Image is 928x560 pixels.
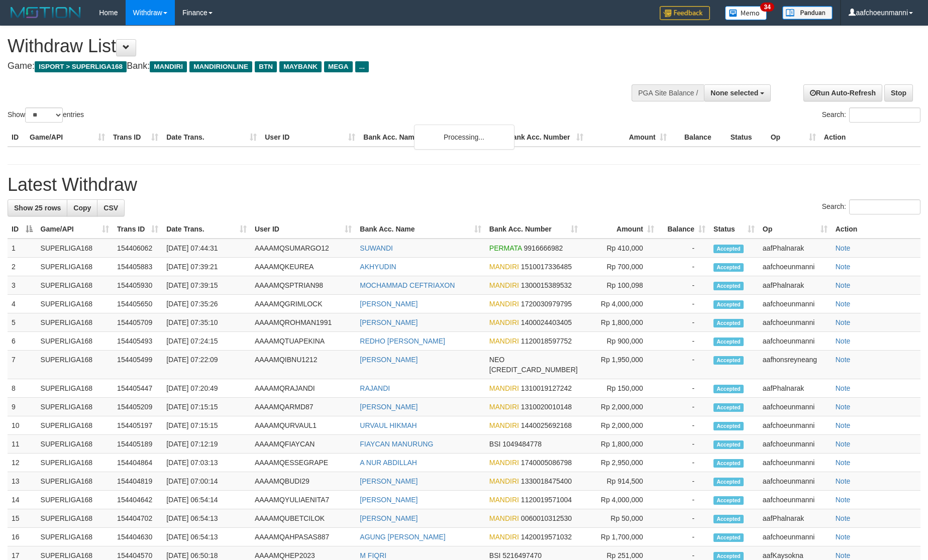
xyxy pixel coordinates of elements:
span: Show 25 rows [14,204,61,212]
th: Action [820,128,920,147]
td: aafPhalnarak [759,379,832,398]
td: SUPERLIGA168 [37,379,114,398]
span: Copy 9916666982 to clipboard [524,244,563,252]
td: 154406062 [113,239,162,258]
td: SUPERLIGA168 [37,295,114,313]
td: Rp 100,098 [582,276,658,295]
th: Status: activate to sort column ascending [709,220,759,239]
td: AAAAMQRAJANDI [251,379,356,398]
td: AAAAMQKEUREA [251,258,356,276]
th: Trans ID [109,128,162,147]
td: AAAAMQARMD87 [251,398,356,416]
td: [DATE] 07:44:31 [162,239,251,258]
span: Accepted [713,440,744,449]
span: Copy 1510017336485 to clipboard [521,263,572,271]
span: Accepted [713,478,744,486]
td: SUPERLIGA168 [37,351,114,379]
th: Date Trans.: activate to sort column ascending [162,220,251,239]
span: Copy 1440025692168 to clipboard [521,421,572,429]
th: Game/API [26,128,109,147]
td: AAAAMQURVAUL1 [251,416,356,435]
td: 154405209 [113,398,162,416]
a: M FIQRI [360,551,386,559]
td: SUPERLIGA168 [37,509,114,528]
span: Accepted [713,422,744,430]
span: MANDIRI [489,384,519,392]
td: Rp 150,000 [582,379,658,398]
td: aafhonsreyneang [759,351,832,379]
label: Search: [822,107,920,123]
td: SUPERLIGA168 [37,435,114,454]
span: Accepted [713,282,744,290]
td: SUPERLIGA168 [37,416,114,435]
a: [PERSON_NAME] [360,318,418,326]
span: MANDIRI [489,514,519,522]
td: Rp 2,950,000 [582,454,658,472]
span: MAYBANK [279,61,322,72]
span: Accepted [713,533,744,542]
td: 154404819 [113,472,162,491]
td: SUPERLIGA168 [37,454,114,472]
td: [DATE] 07:03:13 [162,454,251,472]
td: 154404702 [113,509,162,528]
td: 154405650 [113,295,162,313]
th: Amount: activate to sort column ascending [582,220,658,239]
th: Amount [587,128,671,147]
button: None selected [704,84,771,101]
span: ... [355,61,369,72]
img: MOTION_logo.png [8,5,84,20]
td: 154404864 [113,454,162,472]
th: Action [832,220,920,239]
span: PERMATA [489,244,522,252]
td: aafPhalnarak [759,239,832,258]
span: 34 [760,3,774,12]
span: Accepted [713,385,744,393]
td: SUPERLIGA168 [37,472,114,491]
img: Feedback.jpg [660,6,710,20]
span: MEGA [324,61,353,72]
a: [PERSON_NAME] [360,514,418,522]
td: 154405447 [113,379,162,398]
th: Balance [671,128,727,147]
td: 1 [8,239,37,258]
td: - [658,435,709,454]
span: Accepted [713,338,744,346]
td: Rp 1,950,000 [582,351,658,379]
td: AAAAMQBUDI29 [251,472,356,491]
th: User ID: activate to sort column ascending [251,220,356,239]
td: [DATE] 06:54:13 [162,509,251,528]
span: Copy 1120018597752 to clipboard [521,337,572,345]
td: 8 [8,379,37,398]
span: MANDIRI [489,421,519,429]
td: aafchoeunmanni [759,332,832,351]
td: Rp 1,800,000 [582,435,658,454]
span: Accepted [713,263,744,272]
td: AAAAMQUBETCILOK [251,509,356,528]
input: Search: [849,199,920,214]
td: Rp 914,500 [582,472,658,491]
td: - [658,239,709,258]
a: Note [836,300,851,308]
span: Accepted [713,515,744,523]
td: 154404642 [113,491,162,509]
td: SUPERLIGA168 [37,313,114,332]
a: Note [836,496,851,504]
h1: Latest Withdraw [8,175,920,195]
span: Accepted [713,300,744,309]
a: [PERSON_NAME] [360,300,418,308]
span: NEO [489,356,504,364]
td: aafchoeunmanni [759,528,832,546]
a: Note [836,384,851,392]
a: Note [836,263,851,271]
th: User ID [261,128,359,147]
span: Copy 5859458264366726 to clipboard [489,366,578,374]
td: aafchoeunmanni [759,295,832,313]
td: 13 [8,472,37,491]
td: [DATE] 07:39:21 [162,258,251,276]
td: 3 [8,276,37,295]
td: AAAAMQAHPASAS887 [251,528,356,546]
td: aafchoeunmanni [759,491,832,509]
td: - [658,258,709,276]
label: Search: [822,199,920,214]
span: Copy [73,204,91,212]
